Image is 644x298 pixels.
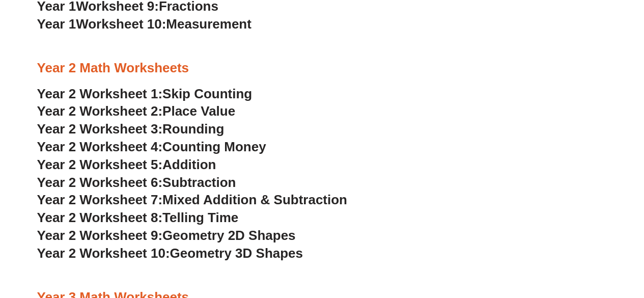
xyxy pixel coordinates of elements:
[162,210,238,225] span: Telling Time
[162,175,236,190] span: Subtraction
[37,86,253,101] a: Year 2 Worksheet 1:Skip Counting
[37,103,236,119] a: Year 2 Worksheet 2:Place Value
[37,246,303,261] a: Year 2 Worksheet 10:Geometry 3D Shapes
[37,86,163,101] span: Year 2 Worksheet 1:
[37,210,239,225] a: Year 2 Worksheet 8:Telling Time
[162,139,266,154] span: Counting Money
[162,86,252,101] span: Skip Counting
[76,16,166,32] span: Worksheet 10:
[162,121,224,137] span: Rounding
[162,192,347,207] span: Mixed Addition & Subtraction
[37,192,163,207] span: Year 2 Worksheet 7:
[162,103,235,119] span: Place Value
[37,228,296,243] a: Year 2 Worksheet 9:Geometry 2D Shapes
[37,228,163,243] span: Year 2 Worksheet 9:
[37,121,225,137] a: Year 2 Worksheet 3:Rounding
[37,139,163,154] span: Year 2 Worksheet 4:
[474,183,644,298] iframe: Chat Widget
[37,103,163,119] span: Year 2 Worksheet 2:
[37,192,347,207] a: Year 2 Worksheet 7:Mixed Addition & Subtraction
[37,157,163,172] span: Year 2 Worksheet 5:
[37,121,163,137] span: Year 2 Worksheet 3:
[162,228,295,243] span: Geometry 2D Shapes
[37,157,216,172] a: Year 2 Worksheet 5:Addition
[37,16,251,32] a: Year 1Worksheet 10:Measurement
[162,157,216,172] span: Addition
[170,246,302,261] span: Geometry 3D Shapes
[37,175,236,190] a: Year 2 Worksheet 6:Subtraction
[37,246,170,261] span: Year 2 Worksheet 10:
[37,210,163,225] span: Year 2 Worksheet 8:
[37,60,607,77] h3: Year 2 Math Worksheets
[37,175,163,190] span: Year 2 Worksheet 6:
[166,16,251,32] span: Measurement
[37,139,266,154] a: Year 2 Worksheet 4:Counting Money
